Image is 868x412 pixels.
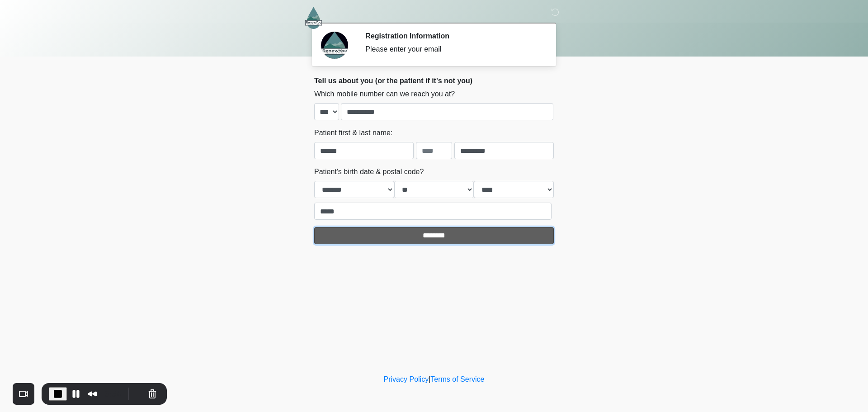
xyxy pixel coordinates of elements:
[305,7,322,29] img: RenewYou IV Hydration and Wellness Logo
[429,375,430,383] a: |
[430,375,484,383] a: Terms of Service
[384,375,429,383] a: Privacy Policy
[365,44,540,55] div: Please enter your email
[314,89,455,99] label: Which mobile number can we reach you at?
[365,32,540,40] h2: Registration Information
[321,32,348,59] img: Agent Avatar
[314,76,554,85] h2: Tell us about you (or the patient if it's not you)
[314,166,424,177] label: Patient's birth date & postal code?
[314,128,392,138] label: Patient first & last name:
